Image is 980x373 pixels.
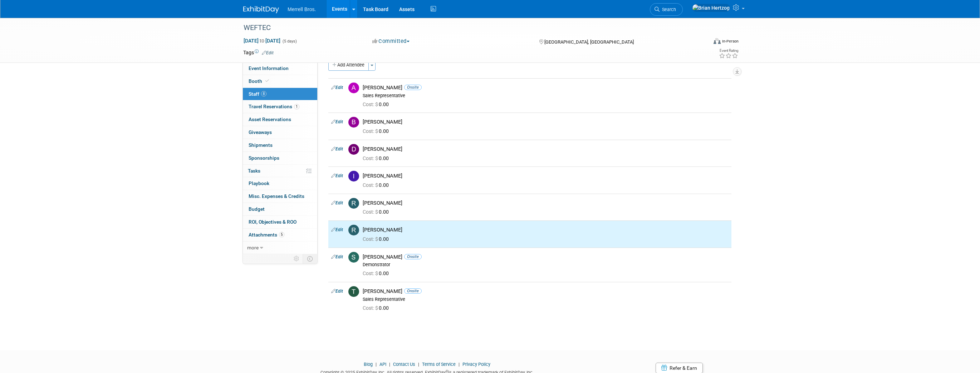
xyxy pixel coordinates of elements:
img: B.jpg [348,117,359,128]
span: Booth [249,78,270,84]
span: 0.00 [363,209,392,215]
img: D.jpg [348,144,359,155]
span: Cost: $ [363,236,379,242]
a: Asset Reservations [243,113,317,126]
span: to [259,38,265,44]
div: [PERSON_NAME] [363,119,729,125]
a: Edit [262,50,274,55]
img: R.jpg [348,198,359,209]
a: Terms of Service [422,362,456,367]
a: Contact Us [393,362,415,367]
img: S.jpg [348,252,359,263]
button: Add Attendee [328,59,369,71]
span: Onsite [404,288,422,294]
img: T.jpg [348,286,359,297]
span: Onsite [404,85,422,90]
span: 0.00 [363,236,392,242]
a: Edit [331,254,343,259]
div: [PERSON_NAME] [363,254,729,260]
span: | [387,362,392,367]
a: API [379,362,386,367]
span: Budget [249,206,265,212]
span: | [416,362,421,367]
img: Format-Inperson.png [714,38,721,44]
span: Cost: $ [363,182,379,188]
span: (5 days) [282,39,297,44]
span: Giveaways [249,129,272,135]
span: | [374,362,378,367]
a: Misc. Expenses & Credits [243,190,317,203]
span: Cost: $ [363,305,379,311]
span: 1 [294,104,299,109]
span: Attachments [249,232,284,238]
span: Cost: $ [363,128,379,134]
a: Search [650,3,683,16]
div: [PERSON_NAME] [363,173,729,179]
a: Edit [331,227,343,232]
a: more [243,242,317,254]
span: 0.00 [363,305,392,311]
button: Committed [370,38,412,45]
a: Edit [331,173,343,178]
a: Event Information [243,62,317,75]
span: | [457,362,461,367]
i: Booth reservation complete [265,79,269,83]
span: 8 [261,91,266,96]
span: Cost: $ [363,101,379,107]
a: Edit [331,289,343,294]
td: Personalize Event Tab Strip [290,254,303,263]
span: Misc. Expenses & Credits [249,193,304,199]
span: Playbook [249,180,269,186]
a: Playbook [243,177,317,190]
a: Shipments [243,139,317,151]
span: more [247,245,259,250]
span: [GEOGRAPHIC_DATA], [GEOGRAPHIC_DATA] [544,39,634,45]
span: [DATE] [DATE] [243,38,281,44]
div: [PERSON_NAME] [363,146,729,153]
span: Event Information [249,65,289,71]
img: ExhibitDay [243,6,279,13]
span: Staff [249,91,266,97]
img: R.jpg [348,225,359,235]
span: 0.00 [363,182,392,188]
span: 0.00 [363,101,392,107]
div: Event Rating [719,49,738,53]
div: Sales Representative [363,93,729,99]
span: 0.00 [363,270,392,276]
td: Tags [243,49,274,56]
a: Edit [331,146,343,151]
span: Tasks [248,168,260,174]
a: Edit [331,119,343,124]
span: Cost: $ [363,155,379,161]
div: Demonstrator [363,262,729,268]
img: A.jpg [348,83,359,93]
span: Asset Reservations [249,116,291,122]
span: Shipments [249,142,273,148]
a: Travel Reservations1 [243,100,317,113]
a: Edit [331,200,343,205]
a: Budget [243,203,317,215]
span: Cost: $ [363,209,379,215]
a: Tasks [243,165,317,177]
a: Attachments5 [243,229,317,241]
td: Toggle Event Tabs [303,254,318,263]
div: [PERSON_NAME] [363,200,729,207]
div: [PERSON_NAME] [363,227,729,233]
div: WEFTEC [241,21,696,34]
a: Giveaways [243,126,317,139]
span: Onsite [404,254,422,259]
span: Cost: $ [363,270,379,276]
div: [PERSON_NAME] [363,84,729,91]
span: Merrell Bros. [288,6,316,12]
div: [PERSON_NAME] [363,288,729,295]
a: Edit [331,85,343,90]
span: 0.00 [363,155,392,161]
div: Event Format [665,37,739,48]
span: Travel Reservations [249,104,299,109]
a: Staff8 [243,88,317,100]
span: 5 [279,232,284,237]
a: ROI, Objectives & ROO [243,216,317,228]
a: Sponsorships [243,152,317,164]
span: 0.00 [363,128,392,134]
a: Booth [243,75,317,88]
